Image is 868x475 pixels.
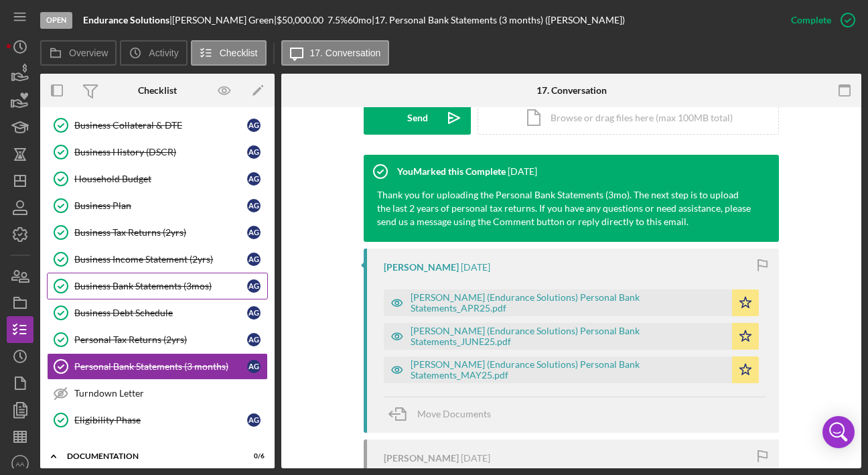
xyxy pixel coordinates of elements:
[220,48,258,58] label: Checklist
[47,326,268,353] a: Personal Tax Returns (2yrs)AG
[247,360,261,373] div: A G
[74,281,247,291] div: Business Bank Statements (3mos)
[407,101,428,135] div: Send
[461,453,490,464] time: 2025-06-26 15:51
[74,174,247,184] div: Household Budget
[411,359,725,381] div: [PERSON_NAME] (Endurance Solutions) Personal Bank Statements_MAY25.pdf
[384,323,759,350] button: [PERSON_NAME] (Endurance Solutions) Personal Bank Statements_JUNE25.pdf
[247,199,261,212] div: A G
[310,48,381,58] label: 17. Conversation
[791,7,831,33] div: Complete
[47,273,268,299] a: Business Bank Statements (3mos)AG
[384,356,759,383] button: [PERSON_NAME] (Endurance Solutions) Personal Bank Statements_MAY25.pdf
[47,112,268,139] a: Business Collateral & DTEAG
[172,15,277,25] div: [PERSON_NAME] Green |
[461,262,490,273] time: 2025-06-26 20:07
[191,40,267,66] button: Checklist
[384,262,459,273] div: [PERSON_NAME]
[778,7,861,33] button: Complete
[138,85,177,96] div: Checklist
[16,460,25,468] text: AA
[411,292,725,314] div: [PERSON_NAME] (Endurance Solutions) Personal Bank Statements_APR25.pdf
[247,145,261,159] div: A G
[47,192,268,219] a: Business PlanAG
[83,15,172,25] div: |
[47,407,268,433] a: Eligibility PhaseAG
[247,172,261,186] div: A G
[74,415,247,425] div: Eligibility Phase
[364,101,471,135] button: Send
[417,408,491,419] span: Move Documents
[74,308,247,318] div: Business Debt Schedule
[348,15,372,25] div: 60 mo
[397,166,506,177] div: You Marked this Complete
[247,413,261,427] div: A G
[822,416,855,448] div: Open Intercom Messenger
[149,48,178,58] label: Activity
[411,326,725,347] div: [PERSON_NAME] (Endurance Solutions) Personal Bank Statements_JUNE25.pdf
[372,15,625,25] div: | 17. Personal Bank Statements (3 months) ([PERSON_NAME])
[240,452,265,460] div: 0 / 6
[74,334,247,345] div: Personal Tax Returns (2yrs)
[247,306,261,320] div: A G
[281,40,390,66] button: 17. Conversation
[47,380,268,407] a: Turndown Letter
[277,15,328,25] div: $50,000.00
[47,165,268,192] a: Household BudgetAG
[47,299,268,326] a: Business Debt ScheduleAG
[74,200,247,211] div: Business Plan
[247,279,261,293] div: A G
[47,139,268,165] a: Business History (DSCR)AG
[120,40,187,66] button: Activity
[83,14,169,25] b: Endurance Solutions
[47,246,268,273] a: Business Income Statement (2yrs)AG
[247,333,261,346] div: A G
[536,85,607,96] div: 17. Conversation
[40,40,117,66] button: Overview
[384,289,759,316] button: [PERSON_NAME] (Endurance Solutions) Personal Bank Statements_APR25.pdf
[74,361,247,372] div: Personal Bank Statements (3 months)
[247,226,261,239] div: A G
[328,15,348,25] div: 7.5 %
[69,48,108,58] label: Overview
[384,397,504,431] button: Move Documents
[67,452,231,460] div: DOCUMENTATION
[384,453,459,464] div: [PERSON_NAME]
[247,253,261,266] div: A G
[74,227,247,238] div: Business Tax Returns (2yrs)
[47,219,268,246] a: Business Tax Returns (2yrs)AG
[74,388,267,399] div: Turndown Letter
[74,120,247,131] div: Business Collateral & DTE
[377,188,752,228] div: Thank you for uploading the Personal Bank Statements (3mo). The next step is to upload the last 2...
[247,119,261,132] div: A G
[47,353,268,380] a: Personal Bank Statements (3 months)AG
[74,147,247,157] div: Business History (DSCR)
[74,254,247,265] div: Business Income Statement (2yrs)
[508,166,537,177] time: 2025-06-26 22:09
[40,12,72,29] div: Open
